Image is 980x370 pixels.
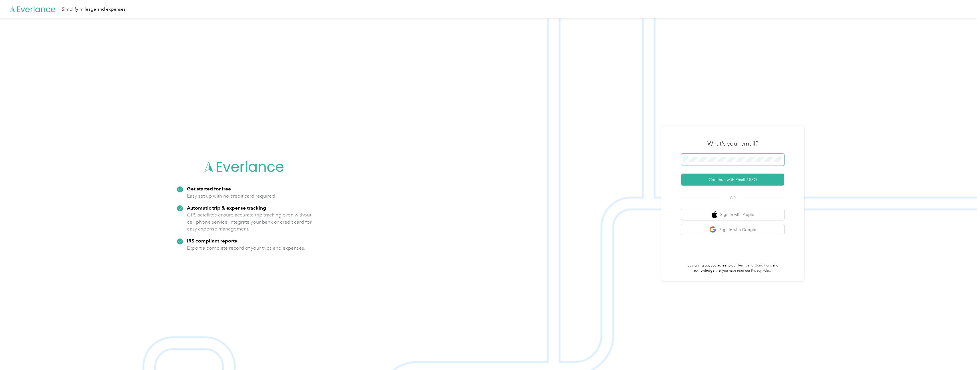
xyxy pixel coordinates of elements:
[187,192,275,200] p: Easy set up with no credit card required
[187,211,312,232] p: GPS satellites ensure accurate trip tracking even without cell phone service. Integrate your bank...
[737,263,772,268] a: Terms and Conditions
[723,195,743,201] span: OR
[681,224,784,235] button: google logoSign in with Google
[187,205,266,211] strong: Automatic trip & expense tracking
[712,211,717,218] img: apple logo
[681,263,784,273] p: By signing up, you agree to our and acknowledge that you have read our .
[751,268,771,273] a: Privacy Policy
[709,226,716,233] img: google logo
[681,174,784,186] button: Continue with Email / SSO
[62,6,125,13] div: Simplify mileage and expenses
[681,209,784,220] button: apple logoSign in with Apple
[707,140,758,148] h3: What's your email?
[187,238,237,244] strong: IRS compliant reports
[187,186,231,192] strong: Get started for free
[187,244,305,252] p: Export a complete record of your trips and expenses.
